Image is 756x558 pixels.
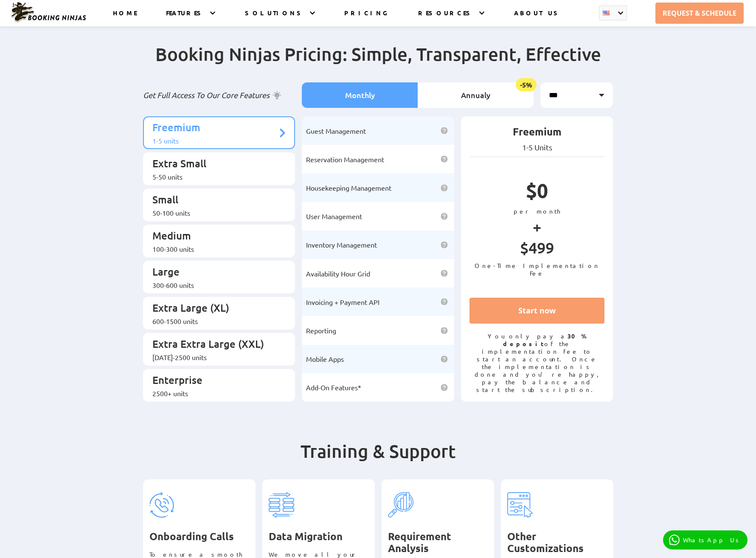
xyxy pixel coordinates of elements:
div: 2500+ units [152,389,278,397]
span: Invoicing + Payment API [306,298,379,306]
div: 300-600 units [152,281,278,289]
div: 1-5 units [152,136,278,145]
a: ABOUT US [514,9,561,26]
div: [DATE]-2500 units [152,353,278,361]
div: 5-50 units [152,172,278,181]
li: Annualy [418,82,534,108]
img: help icon [441,298,448,305]
p: Extra Extra Large (XXL) [152,337,278,353]
h3: Data Migration [269,530,368,543]
p: Medium [152,229,278,245]
img: pricing-tag-3.svg [388,492,413,518]
a: WhatsApp Us [663,530,748,550]
a: HOME [113,9,137,26]
h3: Other Customizations [507,530,607,555]
div: 600-1500 units [152,317,278,325]
span: Housekeeping Management [306,183,391,192]
img: help icon [441,155,448,163]
a: SOLUTIONS [245,9,304,26]
img: help icon [441,270,448,277]
div: 100-300 units [152,245,278,253]
p: You only pay a of the implementation fee to start an account. Once the implementation is done and... [469,332,605,393]
h3: Requirement Analysis [388,530,488,555]
h2: Training & Support [143,440,613,479]
span: Reporting [306,326,336,335]
span: User Management [306,212,362,220]
img: help icon [441,213,448,220]
p: Extra Large (XL) [152,301,278,317]
p: WhatsApp Us [683,536,742,544]
p: $499 [469,238,605,262]
span: Inventory Management [306,240,377,249]
img: help icon [441,127,448,134]
p: Enterprise [152,373,278,389]
p: Extra Small [152,157,278,172]
a: PRICING [344,9,389,26]
span: Guest Management [306,127,366,135]
img: help icon [441,241,448,248]
p: + [469,215,605,238]
p: Get Full Access To Our Core Features [143,90,295,100]
img: help icon [441,327,448,334]
a: RESOURCES [418,9,474,26]
p: Large [152,265,278,281]
a: FEATURES [166,9,205,26]
span: -5% [516,78,537,91]
span: Availability Hour Grid [306,269,370,278]
img: pricing-tag-4.svg [507,492,533,518]
img: help icon [441,355,448,363]
p: $0 [469,178,605,207]
div: 50-100 units [152,209,278,217]
p: Small [152,193,278,209]
img: pricing-tag-1.svg [149,492,175,518]
img: help icon [441,184,448,192]
img: pricing-tag-2.svg [269,492,294,518]
h2: Booking Ninjas Pricing: Simple, Transparent, Effective [143,43,613,82]
p: per month [469,207,605,215]
li: Monthly [302,82,418,108]
span: Reservation Management [306,155,384,163]
a: Start now [469,298,605,324]
img: help icon [441,384,448,391]
p: One-Time Implementation Fee [469,262,605,277]
p: Freemium [469,125,605,143]
p: 1-5 Units [469,143,605,152]
span: Mobile Apps [306,355,344,363]
strong: 30% deposit [503,332,587,347]
span: Add-On Features* [306,383,361,392]
p: Freemium [152,121,278,136]
h3: Onboarding Calls [149,530,249,543]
